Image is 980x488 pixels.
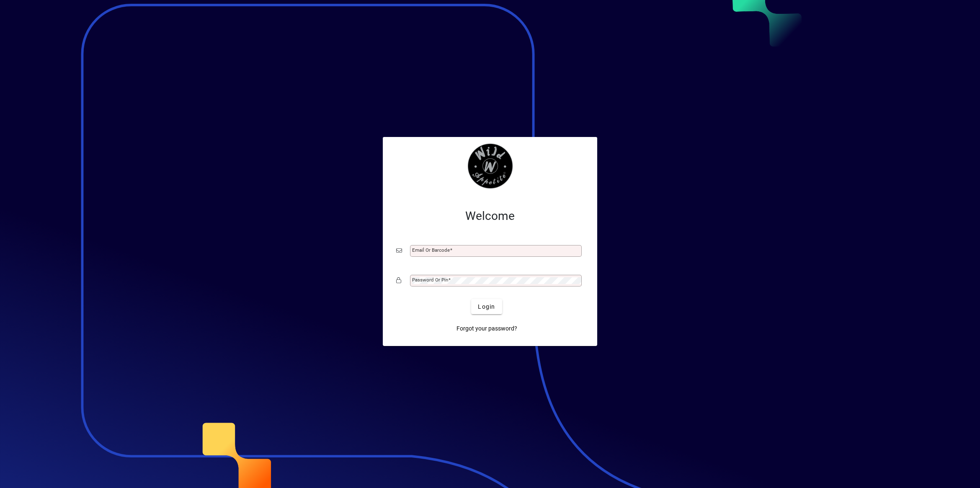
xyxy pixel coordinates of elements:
span: Login [478,302,495,311]
button: Login [471,299,502,314]
mat-label: Email or Barcode [412,247,450,253]
a: Forgot your password? [453,321,521,336]
mat-label: Password or Pin [412,277,448,283]
span: Forgot your password? [456,324,517,333]
h2: Welcome [396,209,584,223]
